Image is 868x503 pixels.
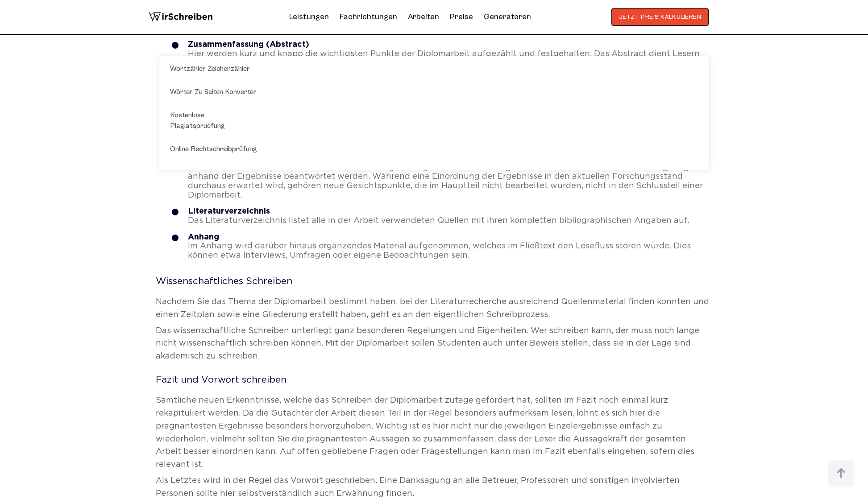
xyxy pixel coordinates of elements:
a: Wortzähler Zeichenzähler [170,63,259,74]
p: Als Letztes wird in der Regel das Vorwort geschrieben. Eine Danksagung an alle Betreuer, Professo... [156,474,713,500]
li: Im Anhang wird darüber hinaus ergänzendes Material aufgenommen, welches im Fließtext den Leseflus... [172,233,713,260]
button: JETZT PREIS KALKULIEREN [611,8,709,26]
a: Wörter zu Seiten Konverter [170,87,259,97]
a: Generatoren [484,10,531,24]
img: button top [828,460,855,487]
li: Hier werden kurz und knapp die wichtigsten Punkte der Diplomarbeit aufgezählt und festgehalten. D... [172,40,713,68]
strong: Zusammenfassung (Abstract) [188,41,309,48]
h3: Wissenschaftliches Schreiben [156,277,713,286]
h3: Fazit und Vorwort schreiben [156,375,713,385]
a: Leistungen [289,10,329,24]
a: Arbeiten [408,10,439,24]
p: Das wissenschaftliche Schreiben unterliegt ganz besonderen Regelungen und Eigenheiten. Wer schrei... [156,325,713,363]
a: Fachrichtungen [340,10,397,24]
a: Kostenlose Plagiatspruefung [170,110,259,131]
strong: Literaturverzeichnis [188,208,270,215]
li: Das Literaturverzeichnis listet alle in der Arbeit verwendeten Quellen mit ihren kompletten bibli... [172,207,713,225]
a: Online Rechtschreibprüfung [170,144,259,154]
img: logo wirschreiben [149,8,213,26]
strong: Anhang [188,234,219,241]
a: Preise [450,12,473,21]
p: Sämtliche neuen Erkenntnisse, welche das Schreiben der Diplomarbeit zutage gefördert hat, sollten... [156,394,713,471]
p: Nachdem Sie das Thema der Diplomarbeit bestimmt haben, bei der Literaturrecherche ausreichend Que... [156,296,713,322]
li: Im Schlussteil der Diplomarbeit werden die wichtigsten Ergebnisse zusammengefasst. Bestenfalls ka... [172,154,713,200]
